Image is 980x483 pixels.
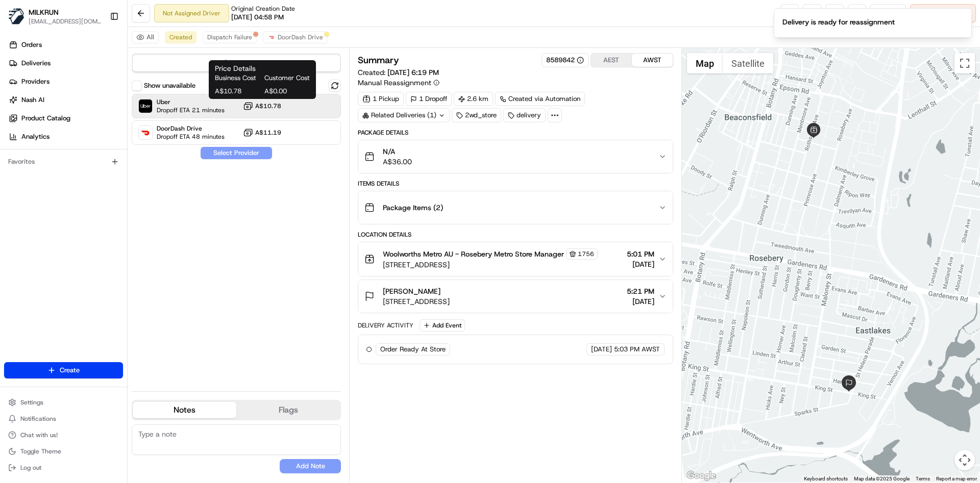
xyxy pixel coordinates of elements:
span: [STREET_ADDRESS] [383,296,450,307]
h1: Price Details [215,63,310,73]
button: Map camera controls [954,450,975,470]
span: [DATE] [591,345,612,354]
button: Package Items (2) [358,191,672,224]
span: [PERSON_NAME] [383,286,440,296]
span: Order Ready At Store [380,345,446,354]
button: Manual Reassignment [358,78,439,88]
img: DoorDash Drive [139,126,152,139]
button: Chat with us! [4,428,123,442]
button: Log out [4,461,123,475]
button: Settings [4,395,123,410]
div: 2.6 km [454,92,493,106]
button: MILKRUN [29,7,59,17]
span: [EMAIL_ADDRESS][DOMAIN_NAME] [29,17,102,26]
div: Favorites [4,154,123,170]
span: [DATE] 04:58 PM [231,13,284,22]
button: Quotes [133,55,340,71]
span: Providers [21,77,50,86]
a: Created via Automation [495,92,585,106]
span: Customer Cost [264,73,310,83]
div: delivery [503,108,546,122]
button: Notes [133,402,236,418]
a: Deliveries [4,55,127,71]
img: MILKRUN [8,8,24,24]
span: [DATE] [627,296,654,307]
button: Keyboard shortcuts [804,475,848,482]
span: Chat with us! [20,431,58,439]
a: Report a map error [936,476,977,481]
span: Dropoff ETA 48 minutes [157,133,225,141]
button: Dispatch Failure [203,31,257,43]
a: Product Catalog [4,110,127,126]
span: A$36.00 [383,157,412,167]
div: 2wd_store [452,108,501,122]
span: Created [169,33,192,41]
button: Show street map [687,53,723,73]
span: Dispatch Failure [207,33,252,41]
span: Woolworths Metro AU - Rosebery Metro Store Manager [383,249,564,259]
img: doordash_logo_v2.png [267,33,276,41]
span: 5:21 PM [627,286,654,296]
button: MILKRUNMILKRUN[EMAIL_ADDRESS][DOMAIN_NAME] [4,4,106,29]
span: Product Catalog [21,114,70,123]
span: Toggle Theme [20,447,61,455]
button: [PERSON_NAME][STREET_ADDRESS]5:21 PM[DATE] [358,280,672,313]
div: 1 Pickup [358,92,404,106]
span: N/A [383,146,412,157]
button: A$11.19 [243,128,281,138]
button: Toggle fullscreen view [954,53,975,73]
a: Orders [4,37,127,53]
span: Log out [20,464,41,472]
span: A$11.19 [255,129,281,137]
button: All [132,31,159,43]
span: A$0.00 [264,87,310,96]
h3: Summary [358,56,399,65]
button: Notifications [4,412,123,426]
div: Package Details [358,129,673,137]
span: Uber [157,98,225,106]
span: 5:01 PM [627,249,654,259]
span: 5:03 PM AWST [614,345,660,354]
img: Google [684,469,718,482]
label: Show unavailable [144,81,195,90]
span: Deliveries [21,59,51,68]
button: Woolworths Metro AU - Rosebery Metro Store Manager1756[STREET_ADDRESS]5:01 PM[DATE] [358,242,672,276]
button: A$10.78 [243,101,281,111]
button: Show satellite imagery [723,53,773,73]
span: Created: [358,67,439,78]
button: Create [4,362,123,378]
div: Delivery is ready for reassignment [782,17,895,27]
button: Created [165,31,197,43]
img: Uber [139,99,152,113]
div: Delivery Activity [358,321,413,329]
span: A$10.78 [255,102,281,110]
span: Analytics [21,132,50,141]
button: DoorDash Drive [263,31,328,43]
span: Map data ©2025 Google [854,476,910,481]
span: [DATE] 6:19 PM [387,68,439,77]
span: Orders [21,40,42,49]
button: Toggle Theme [4,444,123,459]
button: 8589842 [546,56,584,65]
span: DoorDash Drive [157,124,225,133]
span: Package Items ( 2 ) [383,202,443,213]
span: Dropoff ETA 21 minutes [157,106,225,114]
div: 1 Dropoff [406,92,452,106]
span: Settings [20,398,43,406]
span: [STREET_ADDRESS] [383,260,598,270]
span: Original Creation Date [231,5,295,13]
a: Open this area in Google Maps (opens a new window) [684,469,718,482]
div: Related Deliveries (1) [358,108,450,122]
span: Notifications [20,415,56,423]
button: AWST [632,54,673,67]
span: Nash AI [21,95,44,105]
a: Nash AI [4,92,127,108]
div: Items Details [358,180,673,188]
span: Business Cost [215,73,260,83]
span: A$10.78 [215,87,260,96]
span: Manual Reassignment [358,78,431,88]
button: Flags [236,402,340,418]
